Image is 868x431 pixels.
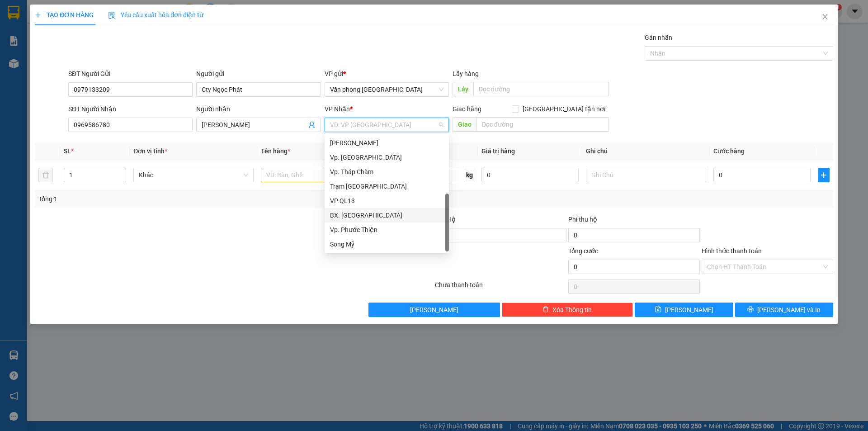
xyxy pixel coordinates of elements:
span: Khác [139,168,248,182]
span: [PERSON_NAME] [410,305,458,315]
span: TẠO ĐƠN HÀNG [35,11,94,19]
div: Trạm [GEOGRAPHIC_DATA] [330,181,443,191]
span: Lấy [453,82,473,96]
span: Giao [453,117,476,132]
input: Ghi Chú [586,168,706,182]
div: VP gửi [325,69,449,79]
button: deleteXóa Thông tin [502,303,633,317]
span: Thu Hộ [435,216,456,223]
div: Vp. Tháp Chàm [325,165,449,179]
span: delete [542,306,549,313]
div: VP QL13 [325,194,449,208]
button: plus [818,168,830,182]
div: VP QL13 [330,196,443,206]
span: kg [465,168,474,182]
span: Văn phòng Tân Phú [330,83,443,96]
span: plus [35,12,41,18]
div: Vp. Phan Rang [325,150,449,165]
div: Song Mỹ [325,237,449,251]
span: plus [818,171,829,179]
div: [PERSON_NAME] [330,138,443,148]
input: 0 [481,168,579,182]
span: Giá trị hàng [481,147,515,155]
span: VP Nhận [325,105,350,113]
div: An Dương Vương [325,136,449,150]
button: delete [38,168,53,182]
button: save[PERSON_NAME] [635,303,733,317]
div: Người gửi [196,69,321,79]
div: Trạm Ninh Hải [325,179,449,194]
span: close [821,13,829,20]
input: VD: Bàn, Ghế [261,168,381,182]
div: Người nhận [196,104,321,114]
div: Tổng: 1 [38,194,335,204]
span: SL [64,147,71,155]
div: Vp. Tháp Chàm [330,167,443,177]
div: SĐT Người Nhận [68,104,193,114]
button: printer[PERSON_NAME] và In [735,303,833,317]
input: Dọc đường [473,82,609,96]
span: [GEOGRAPHIC_DATA] tận nơi [519,104,609,114]
div: Song Mỹ [330,239,443,249]
label: Gán nhãn [645,34,672,41]
div: Chưa thanh toán [434,280,567,296]
span: Tên hàng [261,147,290,155]
button: Close [812,5,838,30]
input: Dọc đường [476,117,609,132]
div: Vp. [GEOGRAPHIC_DATA] [330,152,443,162]
span: save [655,306,661,313]
span: Yêu cầu xuất hóa đơn điện tử [108,11,203,19]
th: Ghi chú [582,142,710,160]
span: Lấy hàng [453,70,479,77]
div: Vp. Phước Thiện [330,225,443,235]
div: BX. [GEOGRAPHIC_DATA] [330,210,443,220]
span: Giao hàng [453,105,481,113]
button: [PERSON_NAME] [368,303,500,317]
span: [PERSON_NAME] và In [757,305,821,315]
img: icon [108,12,115,19]
span: Cước hàng [713,147,745,155]
div: SĐT Người Gửi [68,69,193,79]
div: BX. Ninh Sơn [325,208,449,223]
div: Phí thu hộ [568,214,700,228]
label: Hình thức thanh toán [702,247,762,255]
span: user-add [308,121,316,128]
span: [PERSON_NAME] [665,305,713,315]
span: Đơn vị tính [133,147,167,155]
div: Vp. Phước Thiện [325,223,449,237]
span: Tổng cước [568,247,598,255]
span: printer [747,306,754,313]
span: Xóa Thông tin [552,305,592,315]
